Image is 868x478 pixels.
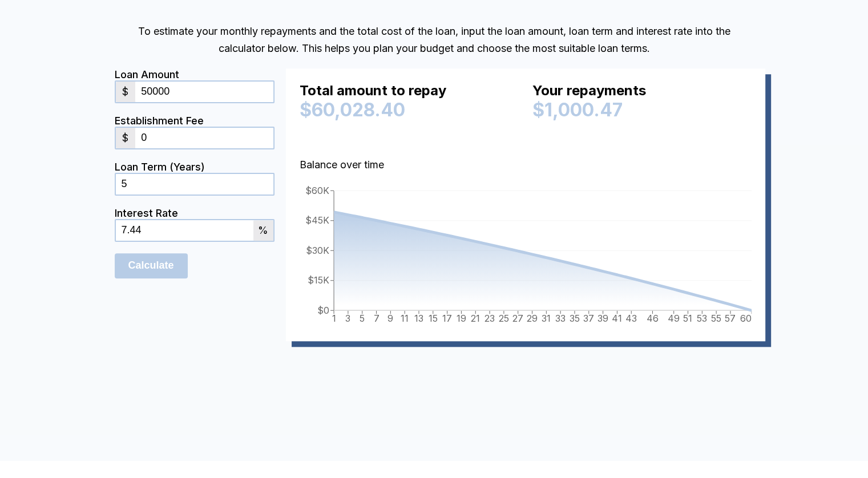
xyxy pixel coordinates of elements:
tspan: 27 [512,312,523,323]
div: $1,000.47 [532,99,752,121]
tspan: 1 [332,312,336,323]
tspan: 33 [555,312,566,323]
div: $ [116,128,136,148]
tspan: 3 [345,312,350,323]
input: 0 [135,128,273,148]
tspan: 19 [456,312,466,323]
tspan: 49 [668,312,680,323]
div: Loan Term (Years) [115,161,274,173]
tspan: 46 [646,312,658,323]
div: Loan Amount [115,68,274,80]
tspan: 11 [401,312,409,323]
tspan: $0 [317,304,329,315]
input: Calculate [115,253,188,278]
tspan: 60 [740,312,751,323]
tspan: $45K [305,214,329,226]
tspan: 29 [526,312,537,323]
tspan: 5 [360,312,365,323]
tspan: 39 [597,312,608,323]
tspan: 53 [697,312,707,323]
tspan: 21 [471,312,480,323]
div: Your repayments [532,82,752,104]
input: 0 [116,220,253,241]
tspan: 41 [612,312,622,323]
tspan: $15K [308,274,329,286]
p: To estimate your monthly repayments and the total cost of the loan, input the loan amount, loan t... [115,23,754,57]
tspan: 9 [387,312,393,323]
input: 0 [135,82,273,102]
tspan: $30K [306,244,329,256]
div: Total amount to repay [300,82,519,104]
tspan: 51 [683,312,692,323]
tspan: 13 [414,312,423,323]
tspan: 25 [498,312,508,323]
div: Establishment Fee [115,115,274,127]
div: $ [116,82,136,102]
tspan: 7 [373,312,379,323]
tspan: 35 [569,312,579,323]
div: $60,028.40 [300,99,519,121]
div: % [253,220,273,241]
tspan: 43 [625,312,637,323]
tspan: 23 [484,312,494,323]
tspan: $60K [305,184,329,196]
tspan: 17 [442,312,452,323]
input: 0 [116,174,273,195]
div: Interest Rate [115,207,274,219]
tspan: 55 [710,312,721,323]
p: Balance over time [300,156,752,173]
tspan: 57 [725,312,736,323]
tspan: 37 [583,312,594,323]
tspan: 31 [542,312,551,323]
tspan: 15 [428,312,437,323]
